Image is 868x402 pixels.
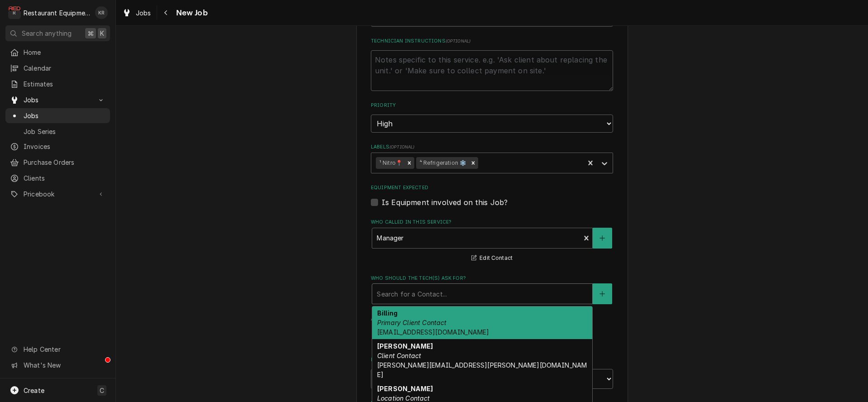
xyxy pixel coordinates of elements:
[24,387,44,394] span: Create
[377,361,587,378] span: [PERSON_NAME][EMAIL_ADDRESS][PERSON_NAME][DOMAIN_NAME]
[5,45,110,60] a: Home
[404,157,414,169] div: Remove ¹ Nitro📍
[371,369,489,389] input: Date
[24,173,106,183] span: Clients
[371,102,613,109] label: Priority
[136,8,151,18] span: Jobs
[159,5,173,20] button: Navigate back
[8,6,21,19] div: Restaurant Equipment Diagnostics's Avatar
[24,95,92,105] span: Jobs
[599,235,605,241] svg: Create New Contact
[389,144,415,149] span: ( optional )
[5,61,110,76] a: Calendar
[5,124,110,139] a: Job Series
[371,38,613,91] div: Technician Instructions
[87,29,94,38] span: ⌘
[371,316,613,345] div: Attachments
[5,187,110,201] a: Go to Pricebook
[593,228,612,249] button: Create New Contact
[371,275,613,282] label: Who should the tech(s) ask for?
[119,5,155,20] a: Jobs
[5,342,110,357] a: Go to Help Center
[371,219,613,226] label: Who called in this service?
[371,275,613,304] div: Who should the tech(s) ask for?
[5,139,110,154] a: Invoices
[5,358,110,373] a: Go to What's New
[24,48,106,57] span: Home
[593,283,612,304] button: Create New Contact
[382,197,508,208] label: Is Equipment involved on this Job?
[377,309,398,317] strong: Billing
[371,144,613,173] div: Labels
[5,25,110,41] button: Search anything⌘K
[24,63,106,73] span: Calendar
[5,155,110,170] a: Purchase Orders
[95,6,108,19] div: KR
[24,111,106,120] span: Jobs
[95,6,108,19] div: Kelli Robinette's Avatar
[371,144,613,151] label: Labels
[371,356,613,388] div: Estimated Arrival Time
[24,127,106,136] span: Job Series
[377,319,447,326] em: Primary Client Contact
[371,38,613,45] label: Technician Instructions
[371,219,613,263] div: Who called in this service?
[446,38,471,43] span: ( optional )
[24,345,105,354] span: Help Center
[22,29,72,38] span: Search anything
[377,328,489,336] span: [EMAIL_ADDRESS][DOMAIN_NAME]
[5,77,110,91] a: Estimates
[24,8,90,18] div: Restaurant Equipment Diagnostics
[376,157,404,169] div: ¹ Nitro📍
[371,184,613,207] div: Equipment Expected
[371,316,613,323] label: Attachments
[8,6,21,19] div: R
[24,142,106,151] span: Invoices
[5,108,110,123] a: Jobs
[371,102,613,132] div: Priority
[599,291,605,297] svg: Create New Contact
[100,29,104,38] span: K
[470,253,514,264] button: Edit Contact
[5,92,110,107] a: Go to Jobs
[377,342,433,350] strong: [PERSON_NAME]
[371,356,613,364] label: Estimated Arrival Time
[416,157,469,169] div: ⁴ Refrigeration ❄️
[24,360,105,370] span: What's New
[24,79,106,89] span: Estimates
[377,394,430,402] em: Location Contact
[100,386,104,395] span: C
[468,157,478,169] div: Remove ⁴ Refrigeration ❄️
[377,385,433,392] strong: [PERSON_NAME]
[24,189,92,199] span: Pricebook
[371,184,613,191] label: Equipment Expected
[173,7,208,19] span: New Job
[377,352,421,359] em: Client Contact
[24,158,106,167] span: Purchase Orders
[5,171,110,186] a: Clients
